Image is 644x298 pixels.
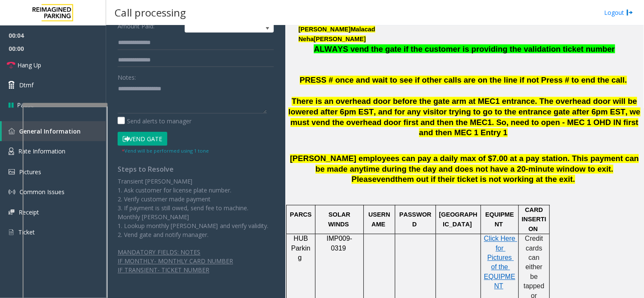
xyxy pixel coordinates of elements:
[314,45,615,53] span: ALWAYS vend the gate if the customer is providing the validation ticket number
[2,121,106,141] a: General Information
[118,117,191,125] label: Send alerts to manager
[19,208,39,216] span: Receipt
[627,8,633,17] img: logout
[8,209,14,215] img: 'icon'
[20,188,65,196] span: Common Issues
[17,100,34,109] span: Pause
[298,26,351,33] span: [PERSON_NAME]
[118,70,136,82] label: Notes:
[118,165,274,173] h4: Steps to Resolve
[298,36,314,42] span: Neha
[262,26,273,33] span: Decrease value
[118,257,233,265] span: IF MONTHLY- MONTHLY CARD NUMBER
[110,2,190,23] h3: Call processing
[8,169,15,175] img: 'icon'
[8,189,15,195] img: 'icon'
[439,212,477,228] span: [GEOGRAPHIC_DATA]
[288,97,640,137] span: There is an overhead door before the gate arm at MEC1 entrance. The overhead door will be lowered...
[328,212,352,228] span: SOLAR WINDS
[118,266,209,274] span: IF TRANSIENT- TICKET NUMBER
[290,212,312,218] span: PARCS
[351,26,375,33] span: Malacad
[8,228,14,236] img: 'icon'
[326,235,352,252] span: IMP009-0319
[399,212,432,228] span: PASSWORD
[484,236,517,290] a: Click Here for Pictures of the EQUIPMENT
[291,235,310,262] span: HUB Parking
[118,177,274,239] p: Transient [PERSON_NAME] 1. Ask customer for license plate number. 2. Verify customer made payment...
[19,127,81,135] span: General Information
[605,8,633,17] a: Logout
[122,148,209,154] small: Vend will be performed using 1 tone
[522,207,546,233] span: CARD INSERTION
[118,132,167,146] button: Vend Gate
[18,228,35,236] span: Ticket
[8,128,15,134] img: 'icon'
[115,19,183,33] label: Amount Paid:
[290,154,639,184] span: [PERSON_NAME] employees can pay a daily max of $7.00 at a pay station. This payment can be made a...
[314,36,366,43] span: [PERSON_NAME]
[17,61,41,70] span: Hang Up
[485,212,514,228] span: EQUIPMENT
[8,148,14,155] img: 'icon'
[19,168,41,176] span: Pictures
[377,175,395,184] span: vend
[18,147,65,155] span: Rate Information
[395,175,573,184] span: them out if their ticket is not working at the exit
[300,76,627,85] span: PRESS # once and wait to see if other calls are on the line if not Press # to end the call.
[19,81,34,89] span: Dtmf
[118,248,200,256] span: MANDATORY FIELDS: NOTES
[368,212,390,228] span: USERNAME
[573,175,575,184] span: .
